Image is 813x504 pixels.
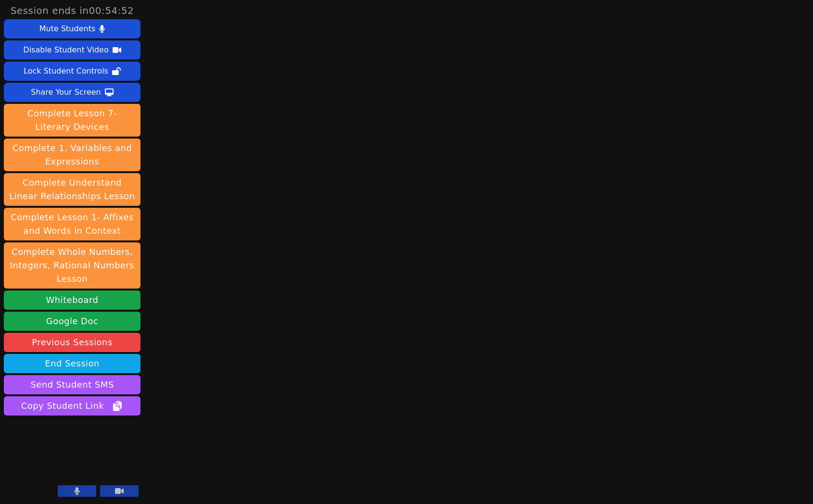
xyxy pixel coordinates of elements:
button: Mute Students [4,19,140,38]
span: Copy Student Link [21,399,123,413]
button: End Session [4,354,140,373]
button: Complete 1. Variables and Expressions [4,139,140,171]
a: Google Doc [4,312,140,331]
button: Lock Student Controls [4,62,140,81]
button: Complete Understand Linear Relationships Lesson [4,173,140,206]
button: Complete Lesson 7- Literary Devices [4,104,140,137]
button: Disable Student Video [4,40,140,60]
div: Lock Student Controls [24,63,108,79]
button: Copy Student Link [4,396,140,416]
div: Mute Students [39,21,95,37]
span: Session ends in [11,4,134,17]
button: Send Student SMS [4,375,140,394]
time: 00:54:52 [89,5,134,16]
button: Complete Whole Numbers, Integers, Rational Numbers Lesson [4,242,140,289]
button: Whiteboard [4,290,140,310]
a: Previous Sessions [4,333,140,352]
button: Share Your Screen [4,83,140,102]
div: Disable Student Video [23,42,108,58]
button: Complete Lesson 1- Affixes and Words in Context [4,208,140,240]
div: Share Your Screen [31,85,101,100]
